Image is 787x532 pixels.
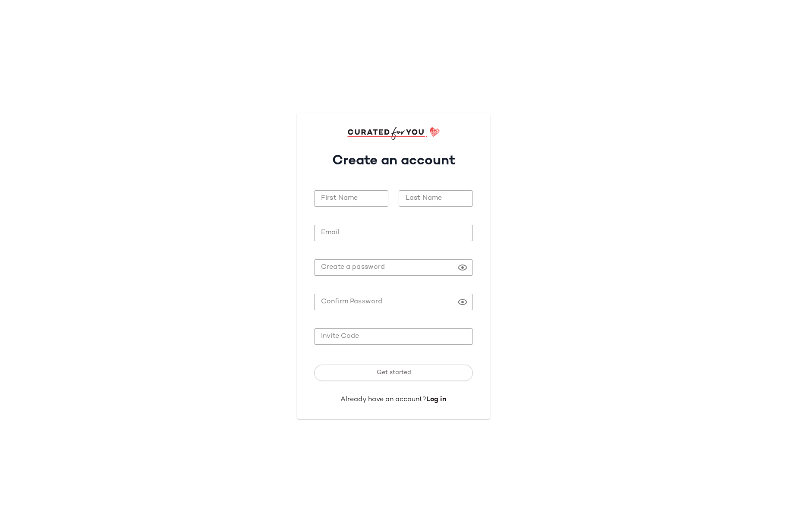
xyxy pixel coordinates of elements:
[376,369,411,376] span: Get started
[347,127,440,140] img: cfy_login_logo.DGdB1djN.svg
[314,140,473,176] h1: Create an account
[314,365,473,381] button: Get started
[340,396,426,403] span: Already have an account?
[426,396,447,403] a: Log in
